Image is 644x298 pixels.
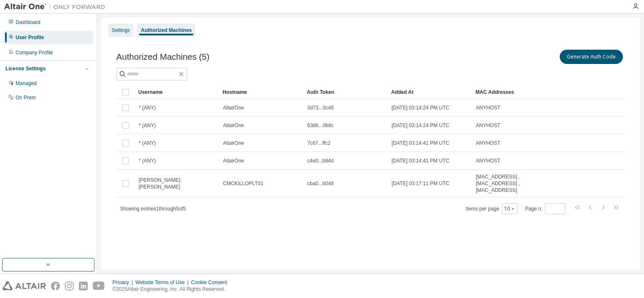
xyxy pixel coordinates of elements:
div: Privacy [113,279,135,286]
span: ANYHOST [476,157,500,164]
span: Page n. [525,203,565,214]
span: CMCKILLOPLT01 [223,180,263,187]
span: 3d73...0c48 [307,104,334,111]
span: * (ANY) [139,157,156,164]
span: AltairOne [223,104,244,111]
div: License Settings [5,65,46,72]
button: 10 [504,205,515,212]
img: altair_logo.svg [3,282,46,290]
div: Added At [391,85,469,99]
div: User Profile [16,34,44,41]
div: Username [138,85,216,99]
div: Settings [112,27,130,34]
span: Showing entries 1 through 5 of 5 [120,206,186,212]
span: ANYHOST [476,122,500,129]
span: * (ANY) [139,140,156,146]
span: cba0...b048 [307,180,334,187]
img: youtube.svg [93,282,105,290]
div: Auth Token [307,85,384,99]
div: Company Profile [16,49,53,56]
span: 7c67...ffc2 [307,140,330,146]
div: Cookie Consent [191,279,232,286]
img: Altair One [4,3,110,11]
span: [MAC_ADDRESS] , [MAC_ADDRESS] , [MAC_ADDRESS] [476,173,536,194]
div: On Prem [16,94,36,101]
div: Managed [16,80,37,87]
span: [DATE] 03:14:24 PM UTC [392,122,449,129]
span: ANYHOST [476,140,500,146]
div: Hostname [223,85,300,99]
div: Website Terms of Use [135,279,191,286]
span: AltairOne [223,140,244,146]
span: Items per page [466,203,518,214]
img: facebook.svg [51,282,60,290]
span: [PERSON_NAME].[PERSON_NAME] [139,177,215,190]
img: linkedin.svg [79,282,88,290]
div: MAC Addresses [475,85,536,99]
span: [DATE] 03:14:41 PM UTC [392,140,449,146]
span: * (ANY) [139,104,156,111]
span: 63d6...0b8c [307,122,334,129]
span: c4e0...b84d [307,157,334,164]
img: instagram.svg [65,282,74,290]
span: ANYHOST [476,104,500,111]
span: [DATE] 03:14:41 PM UTC [392,157,449,164]
button: Generate Auth Code [560,50,623,64]
span: * (ANY) [139,122,156,129]
div: Authorized Machines [141,27,192,34]
p: © 2025 Altair Engineering, Inc. All Rights Reserved. [113,286,232,293]
span: AltairOne [223,157,244,164]
span: [DATE] 03:14:24 PM UTC [392,104,449,111]
span: AltairOne [223,122,244,129]
div: Dashboard [16,19,40,26]
span: Authorized Machines (5) [116,52,209,62]
span: [DATE] 03:17:11 PM UTC [392,180,449,187]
